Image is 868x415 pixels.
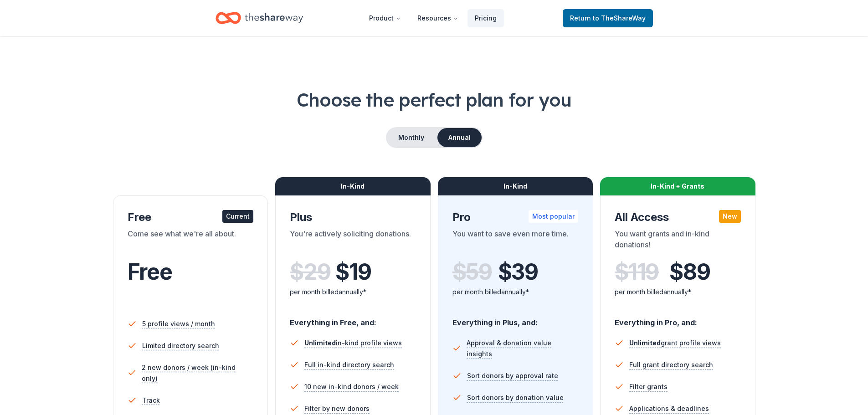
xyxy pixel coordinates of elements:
[452,210,579,225] div: Pro
[128,210,254,225] div: Free
[216,7,303,29] a: Home
[275,177,431,195] div: In-Kind
[498,259,538,285] span: $ 39
[290,287,416,297] div: per month billed annually*
[615,210,741,225] div: All Access
[629,339,661,347] span: Unlimited
[563,9,653,27] a: Returnto TheShareWay
[304,381,399,392] span: 10 new in-kind donors / week
[36,87,832,113] h1: Choose the perfect plan for you
[335,259,371,285] span: $ 19
[410,9,466,27] button: Resources
[128,228,254,254] div: Come see what we're all about.
[387,128,436,147] button: Monthly
[437,128,482,147] button: Annual
[142,340,219,351] span: Limited directory search
[452,287,579,297] div: per month billed annually*
[142,395,160,406] span: Track
[452,309,579,328] div: Everything in Plus, and:
[615,309,741,328] div: Everything in Pro, and:
[467,9,504,27] a: Pricing
[467,392,564,403] span: Sort donors by donation value
[629,403,709,414] span: Applications & deadlines
[362,9,408,27] button: Product
[452,228,579,254] div: You want to save even more time.
[438,177,593,195] div: In-Kind
[142,318,215,329] span: 5 profile views / month
[615,228,741,254] div: You want grants and in-kind donations!
[593,14,646,22] span: to TheShareWay
[304,403,370,414] span: Filter by new donors
[304,339,402,347] span: in-kind profile views
[290,228,416,254] div: You're actively soliciting donations.
[128,258,172,285] span: Free
[467,338,578,359] span: Approval & donation value insights
[362,7,504,29] nav: Main
[719,210,741,223] div: New
[290,309,416,328] div: Everything in Free, and:
[529,210,578,223] div: Most popular
[669,259,710,285] span: $ 89
[222,210,253,223] div: Current
[467,370,558,381] span: Sort donors by approval rate
[615,287,741,297] div: per month billed annually*
[142,362,253,384] span: 2 new donors / week (in-kind only)
[570,13,646,24] span: Return
[629,339,721,347] span: grant profile views
[304,359,394,370] span: Full in-kind directory search
[304,339,336,347] span: Unlimited
[290,210,416,225] div: Plus
[600,177,755,195] div: In-Kind + Grants
[629,381,668,392] span: Filter grants
[629,359,713,370] span: Full grant directory search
